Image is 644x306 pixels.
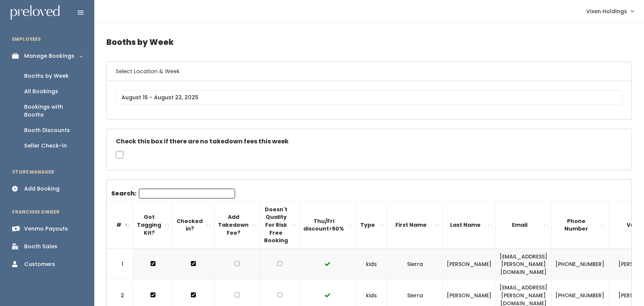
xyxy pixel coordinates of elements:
[173,201,214,248] th: Checked in?: activate to sort column ascending
[443,201,496,248] th: Last Name: activate to sort column ascending
[586,7,627,15] span: Vixen Holdings
[24,72,69,80] div: Booths by Week
[496,249,552,280] td: [EMAIL_ADDRESS][PERSON_NAME][DOMAIN_NAME]
[356,249,387,280] td: kids
[24,52,74,60] div: Manage Bookings
[116,90,622,105] input: August 16 - August 22, 2025
[356,201,387,248] th: Type: activate to sort column ascending
[552,249,609,280] td: [PHONE_NUMBER]
[496,201,552,248] th: Email: activate to sort column ascending
[387,201,443,248] th: First Name: activate to sort column ascending
[107,62,632,81] h6: Select Location & Week
[24,88,58,95] div: All Bookings
[111,189,235,198] label: Search:
[139,189,235,198] input: Search:
[116,138,622,145] h5: Check this box if there are no takedown fees this week
[300,201,356,248] th: Thu/Fri discount&gt;50%: activate to sort column ascending
[579,3,641,19] a: Vixen Holdings
[133,201,173,248] th: Got Tagging Kit?: activate to sort column ascending
[24,103,82,119] div: Bookings with Booths
[24,243,57,251] div: Booth Sales
[24,185,60,193] div: Add Booking
[260,201,300,248] th: Doesn't Quality For Risk Free Booking : activate to sort column ascending
[107,201,133,248] th: #: activate to sort column descending
[214,201,260,248] th: Add Takedown Fee?: activate to sort column ascending
[107,249,133,280] td: 1
[24,260,55,268] div: Customers
[24,126,70,134] div: Booth Discounts
[106,32,632,52] h4: Booths by Week
[443,249,496,280] td: [PERSON_NAME]
[11,5,60,20] img: preloved logo
[24,225,68,233] div: Venmo Payouts
[387,249,443,280] td: Sierra
[24,142,67,150] div: Seller Check-in
[552,201,609,248] th: Phone Number: activate to sort column ascending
